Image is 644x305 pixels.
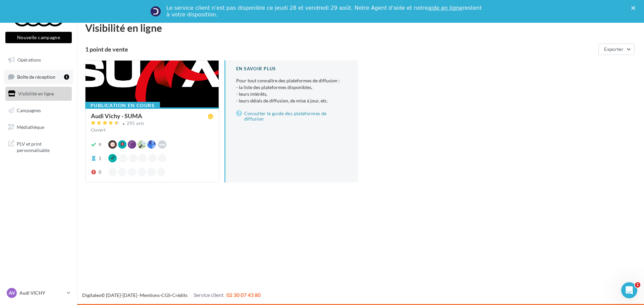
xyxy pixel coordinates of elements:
[631,6,638,10] div: Fermer
[91,120,213,128] a: 295 avis
[5,287,72,299] a: AV Audi VICHY
[5,32,72,43] button: Nouvelle campagne
[18,91,54,96] span: Visibilité en ligne
[635,282,640,288] span: 1
[236,77,347,104] p: Pour tout connaître des plateformes de diffusion :
[127,121,145,126] div: 295 avis
[17,139,69,154] span: PLV et print personnalisable
[236,66,347,72] div: En savoir plus
[4,53,73,67] a: Opérations
[91,127,106,133] span: Ouvert
[150,6,161,17] img: Profile image for Service-Client
[166,5,483,18] div: Le service client n'est pas disponible ce jeudi 28 et vendredi 29 août. Notre Agent d'aide et not...
[172,292,187,298] a: Crédits
[85,102,160,109] div: Publication en cours
[99,155,101,162] div: 1
[4,103,73,118] a: Campagnes
[428,5,463,11] a: aide en ligne
[4,87,73,101] a: Visibilité en ligne
[194,292,224,298] span: Service client
[17,107,41,113] span: Campagnes
[236,84,347,91] li: - la liste des plateformes disponibles,
[604,46,624,52] span: Exporter
[82,292,261,298] span: © [DATE]-[DATE] - - -
[4,120,73,134] a: Médiathèque
[99,169,101,175] div: 0
[236,109,347,123] a: Consulter le guide des plateformes de diffusion
[19,290,64,296] p: Audi VICHY
[9,290,15,296] span: AV
[99,141,101,148] div: 9
[17,74,55,79] span: Boîte de réception
[85,23,636,33] div: Visibilité en ligne
[82,292,101,298] a: Digitaleo
[226,292,261,298] span: 02 30 07 43 80
[4,70,73,84] a: Boîte de réception1
[64,74,69,80] div: 1
[17,124,44,130] span: Médiathèque
[17,57,41,63] span: Opérations
[85,46,596,52] div: 1 point de vente
[621,282,637,298] iframe: Intercom live chat
[598,44,635,55] button: Exporter
[161,292,170,298] a: CGS
[140,292,160,298] a: Mentions
[236,97,347,104] li: - leurs délais de diffusion, de mise à jour, etc.
[4,137,73,156] a: PLV et print personnalisable
[91,113,142,119] div: Audi Vichy - SUMA
[236,91,347,97] li: - leurs intérêts,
